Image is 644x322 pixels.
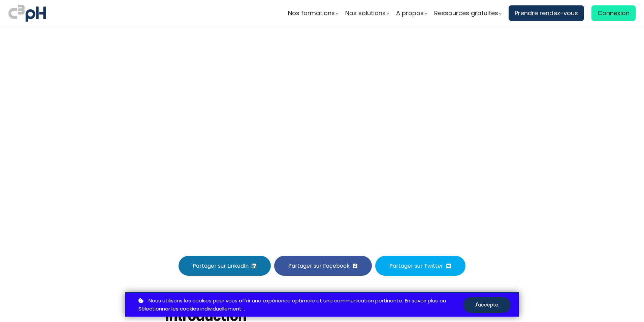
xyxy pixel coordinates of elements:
[8,3,46,23] img: logo C3PH
[375,256,465,276] button: Partager sur Twitter
[591,5,636,21] a: Connexion
[598,8,630,18] span: Connexion
[515,8,578,18] span: Prendre rendez-vous
[463,297,511,313] button: J'accepte.
[288,8,335,18] span: Nos formations
[274,256,372,276] button: Partager sur Facebook
[138,305,243,313] a: Sélectionner les cookies individuellement.
[193,262,249,270] span: Partager sur LinkedIn
[345,8,386,18] span: Nos solutions
[137,297,463,314] p: ou .
[434,8,498,18] span: Ressources gratuites
[179,256,271,276] button: Partager sur LinkedIn
[288,262,350,270] span: Partager sur Facebook
[405,297,438,305] a: En savoir plus
[389,262,443,270] span: Partager sur Twitter
[509,5,584,21] a: Prendre rendez-vous
[149,297,403,305] span: Nous utilisons les cookies pour vous offrir une expérience optimale et une communication pertinente.
[396,8,424,18] span: A propos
